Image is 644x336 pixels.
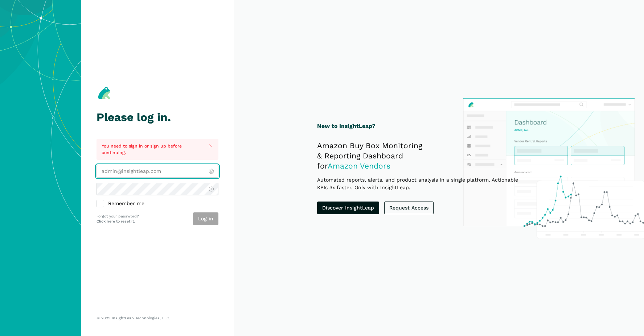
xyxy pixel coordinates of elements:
[328,161,390,170] span: Amazon Vendors
[317,202,379,214] a: Discover InsightLeap
[97,316,218,321] p: © 2025 InsightLeap Technologies, LLC.
[97,111,218,124] h1: Please log in.
[97,219,135,224] a: Click here to reset it.
[384,202,434,214] a: Request Access
[317,176,529,191] p: Automated reports, alerts, and product analysis in a single platform. Actionable KPIs 3x faster. ...
[317,122,529,131] h1: New to InsightLeap?
[97,200,218,207] label: Remember me
[97,165,218,178] input: admin@insightleap.com
[97,213,139,219] p: Forgot your password?
[206,141,216,150] button: Close
[102,143,201,156] p: You need to sign in or sign up before continuing.
[317,141,529,171] h2: Amazon Buy Box Monitoring & Reporting Dashboard for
